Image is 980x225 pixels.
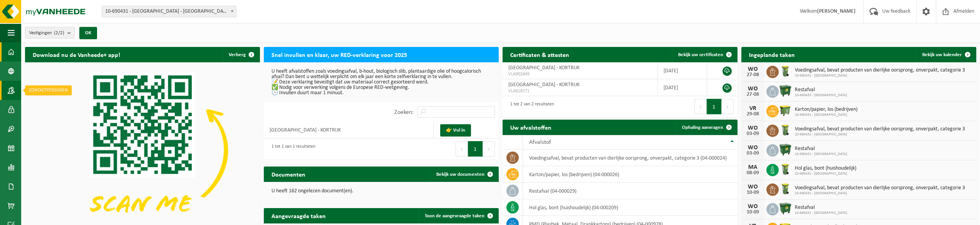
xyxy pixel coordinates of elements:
[523,150,737,166] td: voedingsafval, bevat producten van dierlijke oorsprong, onverpakt, categorie 3 (04-000024)
[795,107,858,113] span: Karton/papier, los (bedrijven)
[430,167,498,182] a: Bekijk uw documenten
[29,27,64,39] span: Vestigingen
[425,213,484,218] span: Toon de aangevraagde taken
[745,131,761,137] div: 03-09
[795,146,847,152] span: Restafval
[779,182,792,195] img: WB-0140-HPE-GN-50
[745,66,761,72] div: WO
[271,69,491,96] p: U heeft afvalstoffen zoals voedingsafval, b-hout, biologisch slib, plantaardige olie of hoogcalor...
[795,205,847,211] span: Restafval
[745,105,761,112] div: VR
[682,125,723,130] span: Ophaling aanvragen
[795,73,965,78] span: 10-690431 - [GEOGRAPHIC_DATA]
[508,71,652,77] span: VLA902849
[506,98,554,115] div: 1 tot 2 van 2 resultaten
[229,52,246,57] span: Verberg
[25,27,75,38] button: Vestigingen(2/2)
[707,99,722,114] button: 1
[394,109,414,115] label: Zoeken:
[795,93,847,98] span: 10-690431 - [GEOGRAPHIC_DATA]
[658,62,707,79] td: [DATE]
[779,65,792,78] img: WB-0140-HPE-GN-50
[503,47,577,62] h2: Certificaten & attesten
[922,52,962,57] span: Bekijk uw kalender
[54,30,64,35] count: (2/2)
[745,92,761,97] div: 27-08
[916,47,975,62] a: Bekijk uw kalender
[694,99,707,114] button: Previous
[523,166,737,183] td: karton/papier, los (bedrijven) (04-000026)
[436,172,484,177] span: Bekijk uw documenten
[795,172,856,176] span: 10-690431 - [GEOGRAPHIC_DATA]
[25,47,128,62] h2: Download nu de Vanheede+ app!
[745,184,761,190] div: WO
[456,141,468,157] button: Previous
[264,122,434,138] td: [GEOGRAPHIC_DATA] - KORTRIJK
[529,139,551,145] span: Afvalstof
[795,165,856,172] span: Hol glas, bont (huishoudelijk)
[795,152,847,157] span: 10-690431 - [GEOGRAPHIC_DATA]
[745,86,761,92] div: WO
[672,47,737,62] a: Bekijk uw certificaten
[722,99,734,114] button: Next
[817,8,856,14] strong: [PERSON_NAME]
[745,72,761,78] div: 27-08
[678,52,723,57] span: Bekijk uw certificaten
[779,123,792,137] img: WB-0140-HPE-GN-50
[483,141,495,157] button: Next
[779,84,792,97] img: WB-1100-HPE-GN-01
[523,183,737,199] td: restafval (04-000029)
[745,203,761,210] div: WO
[271,188,491,194] p: U heeft 162 ongelezen document(en).
[745,170,761,176] div: 08-09
[676,120,737,135] a: Ophaling aanvragen
[658,79,707,96] td: [DATE]
[745,190,761,195] div: 10-09
[795,126,965,132] span: Voedingsafval, bevat producten van dierlijke oorsprong, onverpakt, categorie 3
[795,67,965,73] span: Voedingsafval, bevat producten van dierlijke oorsprong, onverpakt, categorie 3
[508,82,580,88] span: [GEOGRAPHIC_DATA] - KORTRIJK
[745,145,761,151] div: WO
[264,47,415,62] h2: Snel invullen en klaar, uw RED-verklaring voor 2025
[419,208,498,223] a: Toon de aangevraagde taken
[745,125,761,131] div: WO
[268,140,315,157] div: 1 tot 1 van 1 resultaten
[745,210,761,215] div: 10-09
[102,6,236,17] span: 10-690431 - SINT-AMANDSBASISSCHOOL NOORD - KORTRIJK
[779,104,792,117] img: WB-1100-HPE-GN-50
[264,208,333,223] h2: Aangevraagde taken
[779,202,792,215] img: WB-1100-HPE-GN-01
[795,211,847,215] span: 10-690431 - [GEOGRAPHIC_DATA]
[745,112,761,117] div: 29-08
[745,151,761,156] div: 03-09
[79,27,97,39] button: OK
[745,164,761,170] div: MA
[741,47,802,62] h2: Ingeplande taken
[503,120,559,135] h2: Uw afvalstoffen
[795,113,858,117] span: 10-690431 - [GEOGRAPHIC_DATA]
[223,47,259,62] button: Verberg
[102,6,236,17] span: 10-690431 - SINT-AMANDSBASISSCHOOL NOORD - KORTRIJK
[795,87,847,93] span: Restafval
[440,124,471,137] a: 👉 Vul in
[779,163,792,176] img: WB-0140-HPE-GN-50
[523,199,737,216] td: hol glas, bont (huishoudelijk) (04-000209)
[795,185,965,191] span: Voedingsafval, bevat producten van dierlijke oorsprong, onverpakt, categorie 3
[779,143,792,156] img: WB-1100-HPE-GN-01
[795,132,965,137] span: 10-690431 - [GEOGRAPHIC_DATA]
[264,167,313,182] h2: Documenten
[795,191,965,196] span: 10-690431 - [GEOGRAPHIC_DATA]
[468,141,483,157] button: 1
[508,88,652,94] span: VLA616571
[508,65,580,71] span: [GEOGRAPHIC_DATA] - KORTRIJK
